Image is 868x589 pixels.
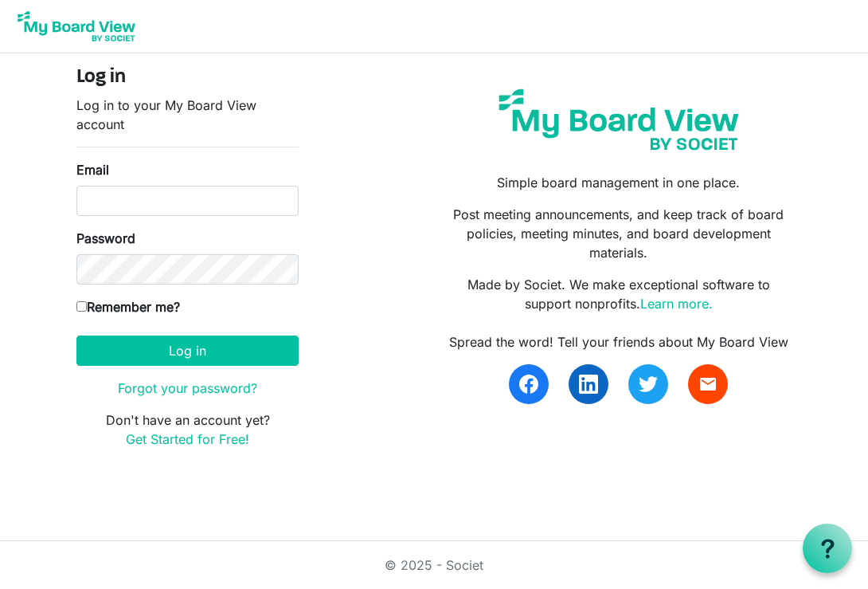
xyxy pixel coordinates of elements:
p: Post meeting announcements, and keep track of board policies, meeting minutes, and board developm... [446,205,792,262]
div: Spread the word! Tell your friends about My Board View [446,332,792,351]
img: twitter.svg [639,375,658,394]
label: Password [76,229,135,248]
a: Learn more. [640,296,713,312]
p: Made by Societ. We make exceptional software to support nonprofits. [446,275,792,313]
p: Don't have an account yet? [76,410,299,449]
h4: Log in [76,66,299,89]
a: Forgot your password? [118,380,257,396]
img: linkedin.svg [579,375,598,394]
label: Email [76,160,109,179]
img: My Board View Logo [13,6,140,46]
a: Get Started for Free! [126,431,249,447]
img: facebook.svg [519,375,538,394]
p: Log in to your My Board View account [76,96,299,134]
span: email [698,375,717,394]
label: Remember me? [76,297,180,316]
a: © 2025 - Societ [385,557,483,573]
input: Remember me? [76,301,87,312]
img: my-board-view-societ.svg [489,79,749,160]
a: email [688,364,728,404]
p: Simple board management in one place. [446,173,792,192]
button: Log in [76,336,299,366]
